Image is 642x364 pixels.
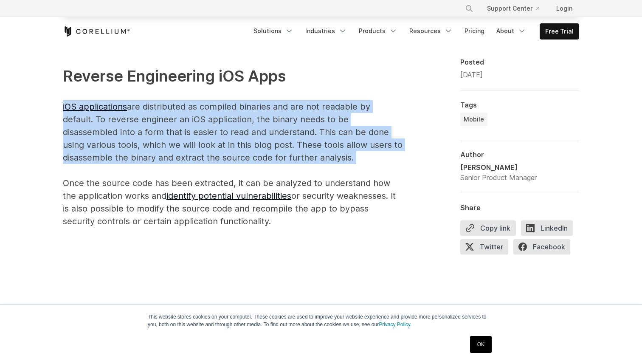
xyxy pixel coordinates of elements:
a: Login [549,1,579,16]
span: Reverse Engineering iOS Apps [63,67,286,85]
span: Facebook [513,239,570,254]
a: OK [470,336,492,353]
a: Support Center [480,1,546,16]
div: Navigation Menu [248,23,579,40]
a: identify potential vulnerabilities [166,191,291,201]
a: About [491,23,531,39]
a: iOS applications [63,102,127,112]
a: Twitter [460,239,513,258]
span: Twitter [460,239,508,254]
div: Navigation Menu [455,1,579,16]
div: Posted [460,58,579,66]
div: Senior Product Manager [460,172,537,183]
div: Author [460,150,579,159]
span: [DATE] [460,71,483,79]
span: Mobile [464,115,484,124]
a: Mobile [460,113,487,126]
a: Corellium Home [63,26,130,37]
p: This website stores cookies on your computer. These cookies are used to improve your website expe... [148,313,494,328]
a: Pricing [459,23,490,39]
a: Privacy Policy. [379,322,411,327]
a: Industries [300,23,352,39]
a: Resources [404,23,458,39]
div: [PERSON_NAME] [460,162,537,172]
p: are distributed as compiled binaries and are not readable by default. To reverse engineer an iOS ... [63,65,403,228]
a: Free Trial [540,24,579,39]
div: Share [460,203,579,212]
button: Search [462,1,477,16]
div: Tags [460,101,579,109]
a: Facebook [513,239,575,258]
span: LinkedIn [521,220,573,236]
a: Products [354,23,403,39]
a: LinkedIn [521,220,578,239]
a: Solutions [248,23,298,39]
button: Copy link [460,220,516,236]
